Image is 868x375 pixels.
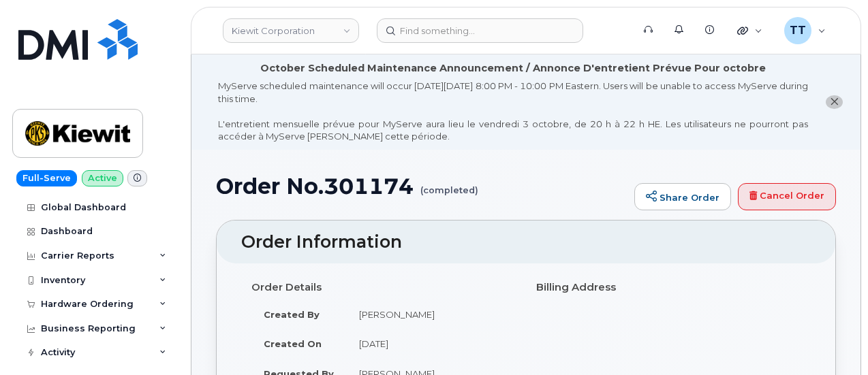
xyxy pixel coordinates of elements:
[738,183,836,210] a: Cancel Order
[264,309,320,320] strong: Created By
[251,282,516,293] h4: Order Details
[536,282,801,293] h4: Billing Address
[241,233,811,252] h2: Order Information
[216,174,627,198] h1: Order No.301174
[218,80,808,143] div: MyServe scheduled maintenance will occur [DATE][DATE] 8:00 PM - 10:00 PM Eastern. Users will be u...
[826,95,843,110] button: close notification
[420,174,478,195] small: (completed)
[347,299,516,329] td: [PERSON_NAME]
[347,329,516,359] td: [DATE]
[809,316,858,365] iframe: Messenger Launcher
[634,183,731,210] a: Share Order
[260,61,766,76] div: October Scheduled Maintenance Announcement / Annonce D'entretient Prévue Pour octobre
[264,338,322,349] strong: Created On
